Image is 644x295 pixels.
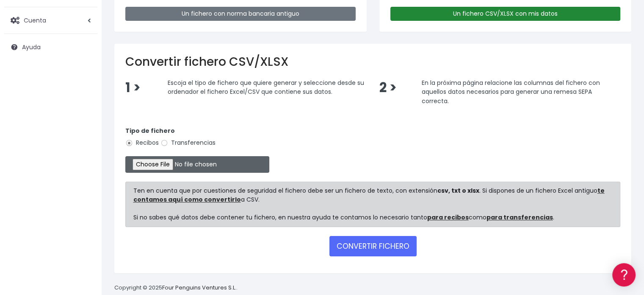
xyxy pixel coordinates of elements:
a: Cuenta [4,11,97,29]
a: General [8,182,161,195]
p: Copyright © 2025 . [114,284,238,292]
label: Recibos [125,138,159,147]
a: para transferencias [486,213,553,222]
strong: csv, txt o xlsx [437,186,479,195]
a: API [8,217,161,230]
span: En la próxima página relacione las columnas del fichero con aquellos datos necesarios para genera... [421,78,600,105]
span: Ayuda [22,43,41,51]
a: para recibos [427,213,469,222]
span: Escoja el tipo de fichero que quiere generar y seleccione desde su ordenador el fichero Excel/CSV... [168,78,364,96]
div: Convertir ficheros [8,94,161,102]
a: Información general [8,72,161,85]
button: Contáctanos [8,227,161,242]
span: Cuenta [24,16,46,24]
strong: Tipo de fichero [125,126,175,135]
a: Problemas habituales [8,121,161,134]
div: Ten en cuenta que por cuestiones de seguridad el fichero debe ser un fichero de texto, con extens... [125,182,620,227]
a: te contamos aquí como convertirlo [133,186,605,204]
div: Programadores [8,204,161,212]
a: Un fichero CSV/XLSX con mis datos [390,7,621,21]
div: Información general [8,59,161,67]
label: Transferencias [160,138,216,147]
a: Un fichero con norma bancaria antiguo [125,7,356,21]
span: 2 > [379,79,396,97]
button: CONVERTIR FICHERO [329,236,417,256]
h2: Convertir fichero CSV/XLSX [125,55,620,69]
a: Perfiles de empresas [8,147,161,160]
a: Videotutoriales [8,134,161,147]
a: Ayuda [4,38,97,56]
a: Formatos [8,107,161,121]
a: Four Penguins Ventures S.L. [162,284,236,292]
span: 1 > [125,79,141,97]
a: POWERED BY ENCHANT [116,244,163,253]
div: Facturación [8,169,161,177]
